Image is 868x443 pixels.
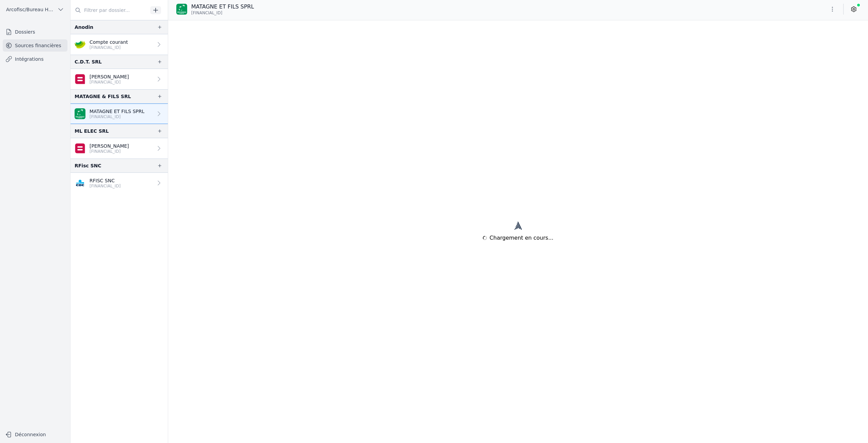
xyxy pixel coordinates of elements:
img: belfius-1.png [75,143,85,154]
input: Filtrer par dossier... [71,4,148,16]
p: [FINANCIAL_ID] [90,114,144,119]
div: C.D.T. SRL [75,58,102,66]
a: [PERSON_NAME] [FINANCIAL_ID] [71,69,168,89]
p: Compte courant [90,39,128,45]
a: Compte courant [FINANCIAL_ID] [71,34,168,55]
div: ML ELEC SRL [75,127,109,135]
span: Arcofisc/Bureau Haot [6,6,55,13]
a: Sources financières [3,39,67,52]
button: Arcofisc/Bureau Haot [3,4,67,15]
p: RFISC SNC [90,177,121,184]
div: RFisc SNC [75,162,101,170]
p: [PERSON_NAME] [90,73,129,80]
a: MATAGNE ET FILS SPRL [FINANCIAL_ID] [71,104,168,124]
img: CBC_CREGBEBB.png [75,178,85,188]
div: Anodin [75,23,93,31]
a: RFISC SNC [FINANCIAL_ID] [71,173,168,193]
p: [PERSON_NAME] [90,143,129,149]
img: crelan.png [75,39,85,50]
img: belfius-1.png [75,74,85,85]
a: [PERSON_NAME] [FINANCIAL_ID] [71,138,168,159]
p: MATAGNE ET FILS SPRL [90,108,144,115]
img: BNP_BE_BUSINESS_GEBABEBB.png [176,4,187,15]
img: BNP_BE_BUSINESS_GEBABEBB.png [75,108,85,119]
p: [FINANCIAL_ID] [90,183,121,189]
p: [FINANCIAL_ID] [90,149,129,154]
p: [FINANCIAL_ID] [90,79,129,85]
a: Intégrations [3,53,67,65]
div: MATAGNE & FILS SRL [75,92,131,100]
span: [FINANCIAL_ID] [191,10,222,16]
p: [FINANCIAL_ID] [90,45,128,50]
button: Déconnexion [3,429,67,440]
a: Dossiers [3,26,67,38]
p: MATAGNE ET FILS SPRL [191,3,254,11]
span: Chargement en cours... [490,234,553,242]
